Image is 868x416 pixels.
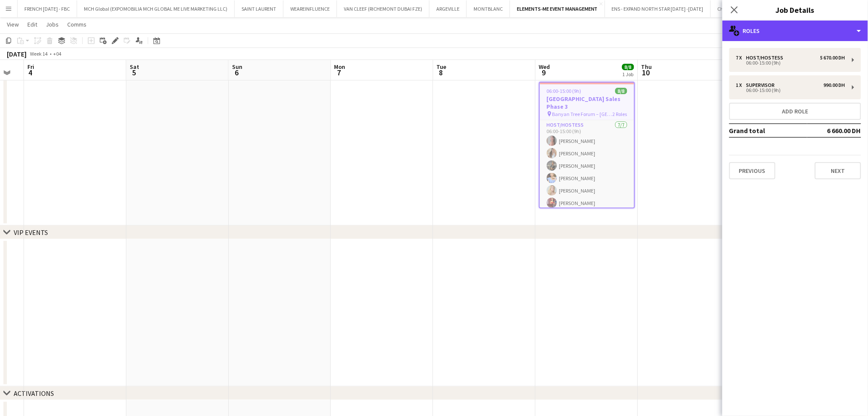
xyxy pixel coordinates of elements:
span: Jobs [46,21,59,28]
div: ACTIVATIONS [14,389,54,398]
span: 5 [128,68,139,77]
div: [DATE] [7,50,27,58]
button: FRENCH [DATE] - FBC [18,0,77,17]
button: VAN CLEEF (RICHEMONT DUBAI FZE) [337,0,430,17]
button: ENS - EXPAND NORTH STAR [DATE] -[DATE] [605,0,711,17]
div: 990.00 DH [824,82,845,88]
span: 6 [231,68,242,77]
span: Sat [130,63,139,71]
span: 4 [26,68,34,77]
button: CHERRY ON TOP [711,0,760,17]
span: 9 [538,68,550,77]
span: Thu [641,63,652,71]
a: Comms [64,19,90,30]
div: +04 [53,51,61,57]
div: 1 Job [623,71,634,77]
div: 7 x [736,55,746,61]
h3: [GEOGRAPHIC_DATA] Sales Phase 3 [540,95,634,110]
span: Fri [27,63,34,71]
a: Jobs [42,19,62,30]
div: VIP EVENTS [14,228,48,237]
span: View [7,21,19,28]
button: ARGEVILLE [430,0,467,17]
div: Roles [722,21,868,41]
span: 2 Roles [613,111,627,117]
app-job-card: 06:00-15:00 (9h)8/8[GEOGRAPHIC_DATA] Sales Phase 3 Banyan Tree Forum – [GEOGRAPHIC_DATA]2 RolesHo... [539,82,635,208]
button: Add role [729,103,861,120]
h3: Job Details [722,4,868,15]
button: MCH Global (EXPOMOBILIA MCH GLOBAL ME LIVE MARKETING LLC) [77,0,235,17]
span: Wed [539,63,550,71]
button: Previous [729,162,776,179]
span: Tue [437,63,447,71]
span: 8/8 [615,88,627,94]
button: Next [815,162,861,179]
span: 8 [435,68,447,77]
div: 5 670.00 DH [820,55,845,61]
span: Comms [67,21,87,28]
button: WEAREINFLUENCE [283,0,337,17]
span: Sun [232,63,242,71]
span: 10 [640,68,652,77]
div: Host/Hostess [746,55,787,61]
app-card-role: Host/Hostess7/706:00-15:00 (9h)[PERSON_NAME][PERSON_NAME][PERSON_NAME][PERSON_NAME][PERSON_NAME][... [540,120,634,224]
span: Mon [334,63,346,71]
span: 8/8 [622,64,634,70]
span: Edit [27,21,37,28]
div: 06:00-15:00 (9h) [736,88,845,92]
a: View [3,19,22,30]
span: 06:00-15:00 (9h) [547,88,582,94]
td: Grand total [729,124,807,137]
button: SAINT LAURENT [235,0,283,17]
button: MONTBLANC [467,0,510,17]
span: Week 14 [28,51,50,57]
span: 7 [333,68,346,77]
div: 06:00-15:00 (9h) [736,61,845,65]
button: ELEMENTS-ME EVENT MANAGEMENT [510,0,605,17]
span: Banyan Tree Forum – [GEOGRAPHIC_DATA] [552,111,613,117]
td: 6 660.00 DH [807,124,861,137]
a: Edit [24,19,41,30]
div: Supervisor [746,82,779,88]
div: 1 x [736,82,746,88]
